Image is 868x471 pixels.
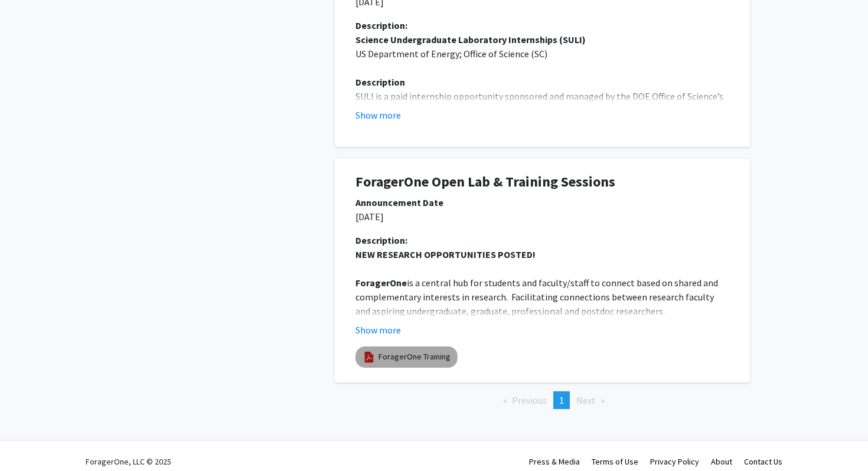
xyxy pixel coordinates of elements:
[355,18,729,32] div: Description:
[592,456,638,467] a: Terms of Use
[355,277,407,289] strong: ForagerOne
[355,34,586,45] strong: Science Undergraduate Laboratory Internships (SULI)
[355,195,729,210] div: Announcement Date
[355,108,401,122] button: Show more
[355,47,729,61] p: US Department of Energy; Office of Science (SC)
[355,210,729,224] p: [DATE]
[355,76,405,88] strong: Description
[650,456,699,467] a: Privacy Policy
[355,276,729,318] p: is a central hub for students and faculty/staff to connect based on shared and complementary inte...
[9,418,50,462] iframe: Chat
[744,456,782,467] a: Contact Us
[559,394,564,406] span: 1
[363,351,376,364] img: pdf_icon.png
[576,394,596,406] span: Next
[355,89,729,188] p: SULI is a paid internship opportunity sponsored and managed by the DOE Office of Science’s Office...
[355,233,729,247] div: Description:
[335,391,750,409] ul: Pagination
[529,456,580,467] a: Press & Media
[711,456,732,467] a: About
[512,394,547,406] span: Previous
[355,174,729,191] h1: ForagerOne Open Lab & Training Sessions
[378,351,451,363] a: ForagerOne Training
[355,323,401,337] button: Show more
[355,248,536,260] strong: NEW RESEARCH OPPORTUNITIES POSTED!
